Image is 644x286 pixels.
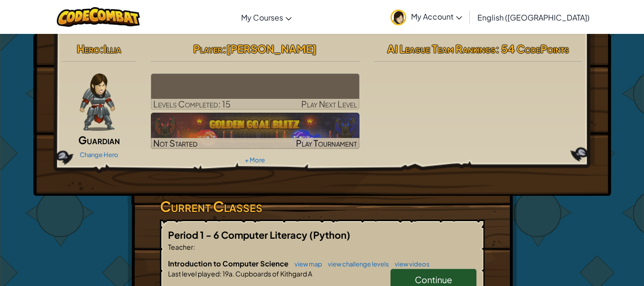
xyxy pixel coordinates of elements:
span: 19a. [222,269,234,278]
span: Last level played [168,269,220,278]
a: view videos [390,260,430,268]
span: (Python) [309,229,350,241]
span: Not Started [153,138,198,148]
a: Change Hero [80,151,118,159]
a: Not StartedPlay Tournament [151,113,359,149]
a: My Account [386,2,467,32]
span: : [100,42,104,55]
span: : [222,42,226,55]
span: Period 1 - 6 Computer Literacy [168,229,309,241]
span: English ([GEOGRAPHIC_DATA]) [477,12,590,22]
a: + More [245,156,265,164]
a: My Courses [236,4,296,30]
a: view challenge levels [323,260,389,268]
h3: Current Classes [160,196,485,217]
span: Levels Completed: 15 [153,98,231,109]
span: [PERSON_NAME] [226,42,317,55]
span: Guardian [78,133,120,147]
span: My Courses [241,12,283,22]
span: Play Tournament [296,138,357,148]
img: avatar [391,10,406,25]
span: Teacher [168,243,193,251]
a: English ([GEOGRAPHIC_DATA]) [473,4,594,30]
span: Player [193,42,222,55]
span: : [193,243,195,251]
span: Cupboards of Kithgard A [234,269,312,278]
span: Continue [415,274,452,285]
a: Play Next Level [151,74,359,110]
img: guardian-pose.png [80,74,115,131]
span: AI League Team Rankings [387,42,496,55]
img: CodeCombat logo [57,7,140,27]
span: Hero [77,42,100,55]
span: My Account [411,11,462,21]
span: : [220,269,222,278]
span: Introduction to Computer Science [168,259,290,268]
span: : 54 CodePoints [496,42,569,55]
a: view map [290,260,322,268]
img: Golden Goal [151,113,359,149]
span: Play Next Level [301,98,357,109]
span: Illia [104,42,121,55]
